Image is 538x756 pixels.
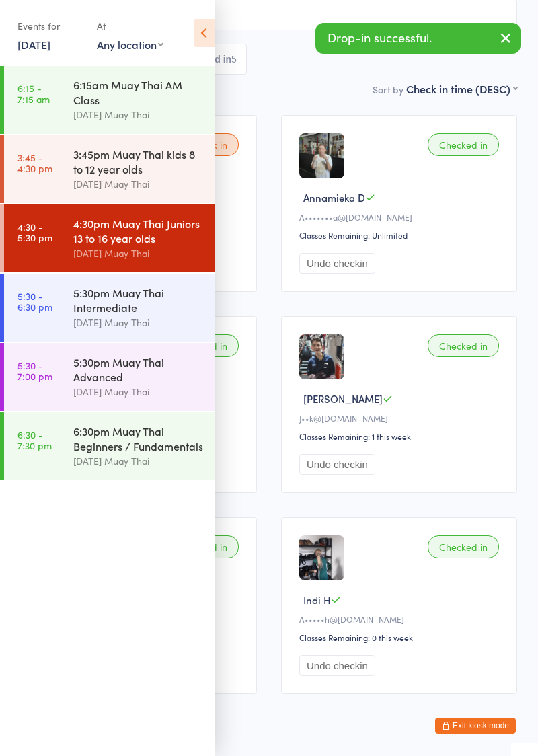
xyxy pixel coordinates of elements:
div: Checked in [428,133,499,156]
div: Classes Remaining: 0 this week [299,632,503,643]
div: [DATE] Muay Thai [73,453,203,469]
a: 5:30 -6:30 pm5:30pm Muay Thai Intermediate[DATE] Muay Thai [4,274,215,342]
div: A•••••h@[DOMAIN_NAME] [299,613,503,625]
div: 3:45pm Muay Thai kids 8 to 12 year olds [73,147,203,176]
div: Check in time (DESC) [406,81,517,96]
time: 5:30 - 6:30 pm [17,291,52,312]
div: [DATE] Muay Thai [73,176,203,192]
a: 5:30 -7:00 pm5:30pm Muay Thai Advanced[DATE] Muay Thai [4,343,215,411]
img: image1714542875.png [299,133,344,178]
label: Sort by [373,83,403,96]
div: Classes Remaining: 1 this week [299,430,503,442]
img: image1750921444.png [299,334,344,379]
div: Checked in [428,535,499,558]
time: 6:15 - 7:15 am [17,83,50,104]
div: 4:30pm Muay Thai Juniors 13 to 16 year olds [73,216,203,245]
div: [DATE] Muay Thai [73,384,203,400]
button: Exit kiosk mode [435,718,516,734]
button: Undo checkin [299,454,375,475]
span: Annamieka D [303,190,365,204]
button: Undo checkin [299,253,375,274]
a: 3:45 -4:30 pm3:45pm Muay Thai kids 8 to 12 year olds[DATE] Muay Thai [4,135,215,203]
time: 6:30 - 7:30 pm [17,429,52,451]
div: At [97,15,163,37]
div: [DATE] Muay Thai [73,315,203,330]
time: 5:30 - 7:00 pm [17,360,52,381]
div: 5 [231,54,237,65]
div: 5:30pm Muay Thai Intermediate [73,285,203,315]
div: [DATE] Muay Thai [73,245,203,261]
a: [DATE] [17,37,50,52]
div: 6:30pm Muay Thai Beginners / Fundamentals [73,424,203,453]
a: 6:30 -7:30 pm6:30pm Muay Thai Beginners / Fundamentals[DATE] Muay Thai [4,412,215,480]
div: 6:15am Muay Thai AM Class [73,77,203,107]
div: 5:30pm Muay Thai Advanced [73,354,203,384]
time: 4:30 - 5:30 pm [17,221,52,243]
div: Checked in [428,334,499,357]
span: [PERSON_NAME] [303,391,383,406]
a: 4:30 -5:30 pm4:30pm Muay Thai Juniors 13 to 16 year olds[DATE] Muay Thai [4,204,215,272]
div: J••k@[DOMAIN_NAME] [299,412,503,424]
img: image1753770301.png [299,535,344,580]
div: [DATE] Muay Thai [73,107,203,122]
div: A•••••••a@[DOMAIN_NAME] [299,211,503,223]
button: Undo checkin [299,655,375,676]
div: Any location [97,37,163,52]
time: 3:45 - 4:30 pm [17,152,52,174]
span: Indi H [303,593,331,607]
div: Events for [17,15,83,37]
div: Classes Remaining: Unlimited [299,229,503,241]
div: Drop-in successful. [315,23,521,54]
a: 6:15 -7:15 am6:15am Muay Thai AM Class[DATE] Muay Thai [4,66,215,134]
